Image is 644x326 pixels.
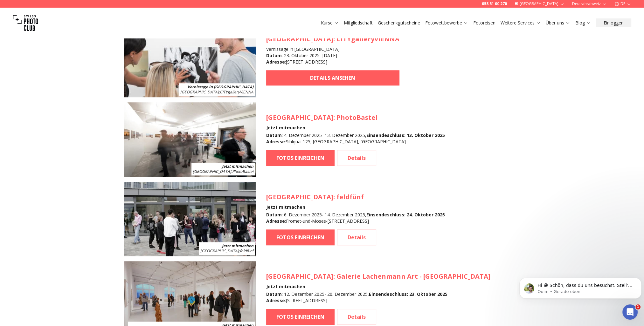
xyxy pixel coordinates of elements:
[266,150,335,166] a: FOTOS EINREICHEN
[222,243,253,248] b: Jetzt mitmachen
[266,229,335,245] a: FOTOS EINREICHEN
[266,283,490,290] h4: Jetzt mitmachen
[266,52,399,65] div: : 23. Oktober 2025 - [DATE] : [STREET_ADDRESS]
[193,169,231,174] span: [GEOGRAPHIC_DATA]
[13,10,38,36] img: Swiss photo club
[266,132,445,145] div: : 4. Dezember 2025 - 13. Dezember 2025 , : Sihlquai 125, [GEOGRAPHIC_DATA], [GEOGRAPHIC_DATA]
[266,52,282,58] b: Datum
[266,35,399,44] h3: : CITYgalleryVIENNA
[266,35,333,43] span: [GEOGRAPHIC_DATA]
[266,291,282,297] b: Datum
[337,309,376,325] a: Details
[266,59,285,65] b: Adresse
[180,89,219,95] span: [GEOGRAPHIC_DATA]
[366,132,445,138] b: Einsendeschluss : 13. Oktober 2025
[344,20,373,26] a: Mitgliedschaft
[337,229,376,245] a: Details
[266,132,282,138] b: Datum
[501,20,541,26] a: Weitere Services
[318,18,341,27] button: Kurse
[471,18,498,27] button: Fotoreisen
[266,193,445,201] h3: : feldfünf
[266,218,285,224] b: Adresse
[180,89,253,95] span: : CITYgalleryVIENNA
[622,304,638,320] iframe: Intercom live chat
[425,20,468,26] a: Fotowettbewerbe
[378,20,420,26] a: Geschenkgutscheine
[124,182,256,256] img: SPC Photo Awards BERLIN Dezember 2025
[124,102,256,177] img: SPC Photo Awards Zürich: Dezember 2025
[266,125,445,131] h4: Jetzt mitmachen
[337,150,376,166] a: Details
[596,18,631,27] button: Einloggen
[366,212,445,218] b: Einsendeschluss : 24. Oktober 2025
[423,18,471,27] button: Fotowettbewerbe
[575,20,591,26] a: Blog
[266,272,490,281] h3: : Galerie Lachenmann Art - [GEOGRAPHIC_DATA]
[124,23,256,97] img: SPC Photo Awards WIEN Oktober 2025
[546,20,570,26] a: Über uns
[369,291,447,297] b: Einsendeschluss : 23. Oktober 2025
[341,18,375,27] button: Mitgliedschaft
[266,212,282,218] b: Datum
[266,139,285,145] b: Adresse
[266,272,333,281] span: [GEOGRAPHIC_DATA]
[266,212,445,224] div: : 6. Dezember 2025 - 14. Dezember 2025 , : Fromet-und-Moses-[STREET_ADDRESS]
[266,204,445,210] h4: Jetzt mitmachen
[222,164,253,169] b: Jetzt mitmachen
[266,193,333,201] span: [GEOGRAPHIC_DATA]
[266,113,333,122] span: [GEOGRAPHIC_DATA]
[375,18,423,27] button: Geschenkgutscheine
[193,169,253,174] span: : PhotoBastei
[266,46,399,52] h4: Vernissage in [GEOGRAPHIC_DATA]
[266,309,335,325] a: FOTOS EINREICHEN
[266,113,445,122] h3: : PhotoBastei
[498,18,543,27] button: Weitere Services
[543,18,573,27] button: Über uns
[573,18,593,27] button: Blog
[635,304,641,309] span: 1
[482,1,507,6] a: 058 51 00 270
[187,84,253,90] b: Vernissage in [GEOGRAPHIC_DATA]
[266,297,285,303] b: Adresse
[266,291,490,304] div: : 12. Dezember 2025 - 20. Dezember 2025 , : [STREET_ADDRESS]
[473,20,495,26] a: Fotoreisen
[266,70,399,85] a: DETAILS ANSEHEN
[200,248,253,254] span: : feldfünf
[200,248,239,254] span: [GEOGRAPHIC_DATA]
[321,20,339,26] a: Kurse
[517,264,644,309] iframe: Intercom notifications Nachricht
